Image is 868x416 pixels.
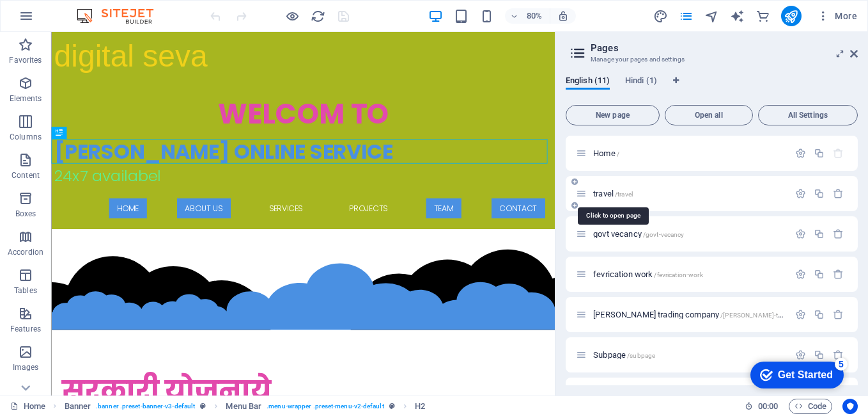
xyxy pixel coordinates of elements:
button: Usercentrics [842,399,858,414]
div: Duplicate [814,269,825,280]
span: travel [593,189,633,198]
button: Click here to leave preview mode and continue editing [284,8,300,24]
button: navigator [704,8,720,24]
button: Code [789,399,832,414]
h6: Session time [745,399,779,414]
i: This element is a customizable preset [200,403,206,410]
img: Editor Logo [74,8,169,24]
div: The startpage cannot be deleted [833,148,844,159]
span: /govt-vecancy [643,231,685,238]
span: : [767,401,769,411]
span: New page [571,111,654,119]
span: Click to open page [593,350,655,360]
div: Remove [833,349,844,360]
div: Language Tabs [566,76,858,100]
button: pages [679,8,694,24]
div: Duplicate [814,228,825,239]
button: All Settings [758,105,858,125]
span: English (11) [566,73,610,91]
div: fevrication work/fevrication-work [589,270,789,278]
nav: breadcrumb [65,399,426,414]
span: Code [794,399,826,414]
i: Navigator [704,9,719,24]
p: Boxes [15,209,36,219]
h6: 80% [524,8,545,24]
span: Click to select. Double-click to edit [415,399,425,414]
span: /subpage [627,352,655,359]
div: Duplicate [814,148,825,159]
a: Click to cancel selection. Double-click to open Pages [10,399,45,414]
p: Content [12,170,40,180]
div: Settings [795,349,806,360]
p: Tables [14,285,37,296]
button: Open all [665,105,753,125]
span: Home [593,148,619,158]
div: govt vecancy/govt-vecancy [589,230,789,238]
button: 80% [505,8,550,24]
span: /[PERSON_NAME]-trading-company [720,312,826,319]
i: On resize automatically adjust zoom level to fit chosen device. [557,10,569,22]
span: Open all [670,111,747,119]
span: fevrication work [593,269,703,279]
div: travel/travel [589,189,789,198]
span: . banner .preset-banner-v3-default [96,399,195,414]
button: reload [310,8,325,24]
div: Subpage/subpage [589,351,789,359]
h2: Pages [591,42,858,54]
p: Elements [10,93,42,104]
p: Columns [10,132,42,142]
button: New page [566,105,660,125]
span: . menu-wrapper .preset-menu-v2-default [267,399,384,414]
div: 5 [95,3,107,15]
i: This element is a customizable preset [389,403,395,410]
i: AI Writer [730,9,745,24]
span: [PERSON_NAME] trading company [593,310,826,319]
span: / [617,150,619,157]
div: Remove [833,228,844,239]
button: design [653,8,669,24]
div: Settings [795,269,806,280]
span: /fevrication-work [654,271,702,278]
div: Remove [833,188,844,199]
span: All Settings [764,111,852,119]
span: More [817,10,857,22]
button: text_generator [730,8,745,24]
span: Click to select. Double-click to edit [226,399,261,414]
span: govt vecancy [593,229,684,239]
span: 00 00 [758,399,778,414]
div: Duplicate [814,349,825,360]
h3: Manage your pages and settings [591,54,832,65]
div: Remove [833,309,844,320]
button: commerce [756,8,771,24]
i: Commerce [756,9,770,24]
i: Pages (Ctrl+Alt+S) [679,9,694,24]
p: Images [13,362,39,372]
span: Hindi (1) [625,73,657,91]
div: Settings [795,228,806,239]
p: Accordion [8,247,43,257]
i: Reload page [311,9,325,24]
div: Duplicate [814,309,825,320]
button: publish [781,6,802,26]
div: Get Started [38,14,93,26]
p: Features [10,324,41,334]
i: Publish [784,9,798,24]
div: Settings [795,309,806,320]
button: More [812,6,862,26]
div: Settings [795,188,806,199]
div: Remove [833,269,844,280]
div: Home/ [589,149,789,157]
div: [PERSON_NAME] trading company/[PERSON_NAME]-trading-company [589,310,789,319]
div: Duplicate [814,188,825,199]
span: Click to select. Double-click to edit [65,399,91,414]
div: Get Started 5 items remaining, 0% complete [10,6,104,33]
div: Settings [795,148,806,159]
p: Favorites [9,55,42,65]
span: /travel [615,191,633,198]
